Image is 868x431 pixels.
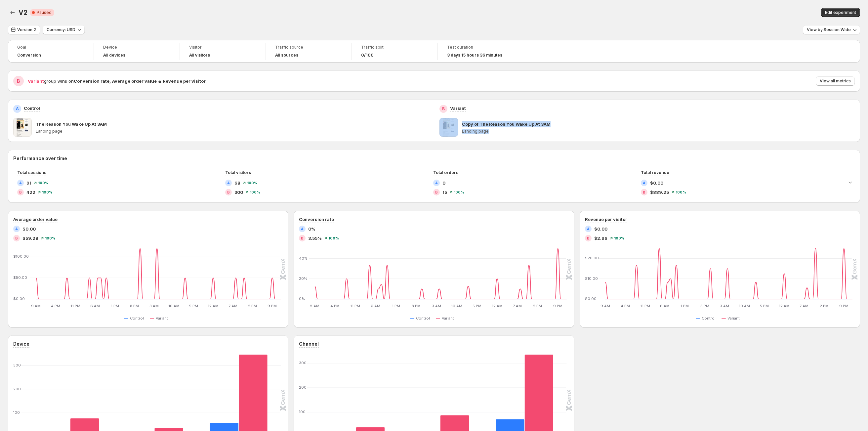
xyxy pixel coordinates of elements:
[825,10,856,15] span: Edit experiment
[361,53,374,58] span: 0/100
[820,78,851,84] span: View all metrics
[299,361,307,365] text: 300
[587,227,590,231] h2: A
[275,45,342,50] span: Traffic source
[124,314,146,322] button: Control
[150,314,171,322] button: Variant
[462,121,551,127] p: Copy of The Reason You Wake Up At 3AM
[442,106,445,111] h2: B
[702,316,716,321] span: Control
[435,190,438,194] h2: B
[168,304,180,308] text: 10 AM
[696,314,718,322] button: Control
[45,236,56,240] span: 100 %
[13,363,21,367] text: 300
[299,296,305,301] text: 0%
[36,121,107,127] p: The Reason You Wake Up At 3AM
[600,304,610,308] text: 9 AM
[17,78,20,84] h2: B
[643,181,645,185] h2: A
[112,78,157,84] strong: Average order value
[74,78,109,84] strong: Conversion rate
[28,78,44,84] span: Variant
[70,304,80,308] text: 11 PM
[392,304,400,308] text: 1 PM
[13,341,29,347] h3: Device
[13,410,20,415] text: 100
[643,190,645,194] h2: B
[308,235,322,241] span: 3.55%
[13,387,21,391] text: 200
[13,118,32,137] img: The Reason You Wake Up At 3AM
[275,44,342,59] a: Traffic sourceAll sources
[227,181,230,185] h2: A
[28,78,207,84] span: group wins on .
[111,304,119,308] text: 1 PM
[681,304,689,308] text: 1 PM
[412,304,421,308] text: 8 PM
[454,190,464,194] span: 100 %
[310,304,320,308] text: 9 AM
[43,25,85,34] button: Currency: USD
[816,76,855,86] button: View all metrics
[13,275,27,280] text: $50.00
[676,190,686,194] span: 100 %
[19,9,27,17] span: V2
[432,304,441,308] text: 3 AM
[308,226,315,232] span: 0%
[234,189,243,195] span: 300
[13,296,25,301] text: $0.00
[846,178,855,187] button: Expand chart
[31,304,41,308] text: 9 AM
[299,409,306,414] text: 100
[42,190,53,194] span: 100 %
[351,304,360,308] text: 11 PM
[36,129,429,134] p: Landing page
[301,227,304,231] h2: A
[158,78,161,84] strong: &
[103,45,170,50] span: Device
[234,180,240,186] span: 68
[13,216,58,223] h3: Average order value
[585,216,627,223] h3: Revenue per visitor
[650,189,669,195] span: $889.25
[16,106,19,111] h2: A
[103,53,125,58] h4: All devices
[19,190,22,194] h2: B
[492,304,503,308] text: 12 AM
[779,304,790,308] text: 12 AM
[17,53,41,58] span: Conversion
[228,304,237,308] text: 7 AM
[803,25,860,34] button: View by:Session Wide
[26,180,31,186] span: 91
[149,304,159,308] text: 3 AM
[720,304,729,308] text: 3 AM
[38,181,49,185] span: 100 %
[17,170,46,175] span: Total sessions
[700,304,709,308] text: 8 PM
[331,304,340,308] text: 4 PM
[15,227,18,231] h2: A
[533,304,542,308] text: 2 PM
[227,190,230,194] h2: B
[839,304,848,308] text: 9 PM
[660,304,670,308] text: 6 AM
[299,276,307,281] text: 20%
[614,236,625,240] span: 100 %
[299,256,308,261] text: 40%
[189,45,256,50] span: Visitor
[433,170,458,175] span: Total orders
[587,236,590,240] h2: B
[447,44,515,59] a: Test duration3 days 15 hours 36 minutes
[447,53,502,58] span: 3 days 15 hours 36 minutes
[416,316,430,321] span: Control
[189,304,198,308] text: 5 PM
[22,226,36,232] span: $0.00
[24,105,40,111] p: Control
[328,236,339,240] span: 100 %
[594,226,607,232] span: $0.00
[722,314,742,322] button: Variant
[442,180,445,186] span: 0
[250,190,260,194] span: 100 %
[594,235,607,241] span: $2.96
